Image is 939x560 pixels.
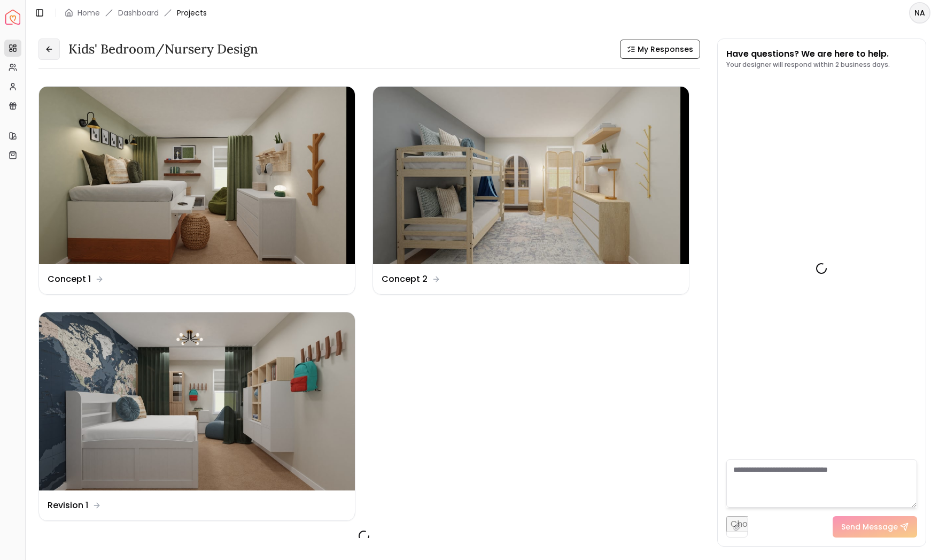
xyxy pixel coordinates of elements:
img: Concept 2 [373,87,689,264]
button: My Responses [620,40,700,59]
span: Projects [177,7,207,18]
dd: Revision 1 [48,499,88,512]
span: My Responses [638,44,693,55]
img: Revision 1 [39,312,355,490]
img: Concept 1 [39,87,355,264]
a: Concept 2Concept 2 [373,86,689,295]
span: NA [910,3,929,22]
dd: Concept 2 [382,273,428,286]
p: Your designer will respond within 2 business days. [726,60,890,69]
button: NA [909,2,930,24]
a: Revision 1Revision 1 [38,312,355,520]
a: Concept 1Concept 1 [38,86,355,295]
p: Have questions? We are here to help. [726,48,890,60]
a: Dashboard [118,7,159,18]
a: Home [77,7,100,18]
nav: breadcrumb [65,7,207,18]
h3: Kids' Bedroom/Nursery Design [68,41,258,58]
a: Spacejoy [5,10,20,25]
img: Spacejoy Logo [5,10,20,25]
dd: Concept 1 [48,273,91,286]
